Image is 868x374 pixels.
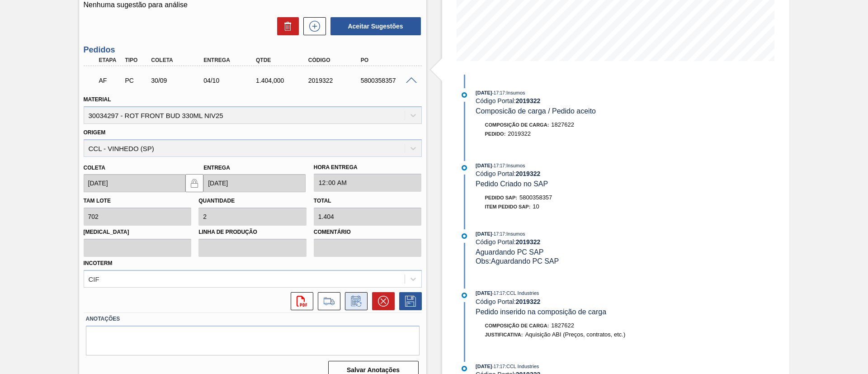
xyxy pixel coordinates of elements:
[476,308,606,316] span: Pedido inserido na composição de carga
[84,165,105,171] label: Coleta
[313,292,340,310] div: Ir para Composição de Carga
[485,323,549,328] span: Composição de Carga :
[84,96,111,103] label: Material
[476,364,492,369] span: [DATE]
[198,226,307,239] label: Linha de Produção
[505,231,525,237] span: : Insumos
[551,121,574,128] span: 1827622
[533,203,539,210] span: 10
[149,57,208,63] div: Coleta
[340,292,368,310] div: Informar alteração no pedido
[84,129,106,136] label: Origem
[203,174,306,192] input: dd/mm/yyyy
[476,257,559,265] span: Obs: Aguardando PC SAP
[505,364,539,369] span: : CCL Industries
[198,198,235,204] label: Quantidade
[462,92,467,98] img: atual
[149,77,208,84] div: 30/09/2025
[201,57,260,63] div: Entrega
[254,57,312,63] div: Qtde
[330,17,421,35] button: Aceitar Sugestões
[476,97,690,104] div: Código Portal:
[462,233,467,239] img: atual
[476,290,492,296] span: [DATE]
[84,198,111,204] label: Tam lote
[551,322,574,329] span: 1827622
[84,1,422,9] p: Nenhuma sugestão para análise
[508,130,531,137] span: 2019322
[359,77,417,84] div: 5800358357
[485,195,518,200] span: Pedido SAP:
[273,17,299,35] div: Excluir Sugestões
[462,366,467,371] img: atual
[476,231,492,237] span: [DATE]
[89,275,99,283] div: CIF
[476,170,690,177] div: Código Portal:
[306,77,365,84] div: 2019322
[84,174,186,192] input: dd/mm/yyyy
[476,163,492,168] span: [DATE]
[123,77,150,84] div: Pedido de Compra
[476,238,690,246] div: Código Portal:
[359,57,417,63] div: PO
[314,226,422,239] label: Comentário
[84,260,113,266] label: Incoterm
[485,332,523,337] span: Justificativa:
[99,77,122,84] p: AF
[306,57,365,63] div: Código
[97,71,124,90] div: Aguardando Faturamento
[395,292,422,310] div: Salvar Pedido
[84,45,422,55] h3: Pedidos
[492,291,505,296] span: - 17:17
[519,194,552,201] span: 5800358357
[492,232,505,237] span: - 17:17
[86,312,420,326] label: Anotações
[462,165,467,170] img: atual
[326,16,422,36] div: Aceitar Sugestões
[492,163,505,168] span: - 17:17
[84,226,192,239] label: [MEDICAL_DATA]
[516,170,541,177] strong: 2019322
[97,57,124,63] div: Etapa
[492,364,505,369] span: - 17:17
[505,163,525,168] span: : Insumos
[203,165,230,171] label: Entrega
[492,90,505,95] span: - 17:17
[505,90,525,95] span: : Insumos
[476,298,690,305] div: Código Portal:
[476,90,492,95] span: [DATE]
[123,57,150,63] div: Tipo
[189,178,200,189] img: locked
[485,122,549,128] span: Composição de Carga :
[254,77,312,84] div: 1.404,000
[505,290,539,296] span: : CCL Industries
[476,107,596,115] span: Composicão de carga / Pedido aceito
[476,248,543,256] span: Aguardando PC SAP
[185,174,203,192] button: locked
[286,292,313,310] div: Abrir arquivo PDF
[485,204,531,209] span: Item pedido SAP:
[368,292,395,310] div: Cancelar pedido
[516,97,541,104] strong: 2019322
[476,180,548,188] span: Pedido Criado no SAP
[525,331,625,338] span: Aquisição ABI (Preços, contratos, etc.)
[314,161,422,174] label: Hora Entrega
[462,293,467,298] img: atual
[516,238,541,246] strong: 2019322
[516,298,541,305] strong: 2019322
[485,131,506,137] span: Pedido :
[299,17,326,35] div: Nova sugestão
[314,198,331,204] label: Total
[201,77,260,84] div: 04/10/2025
